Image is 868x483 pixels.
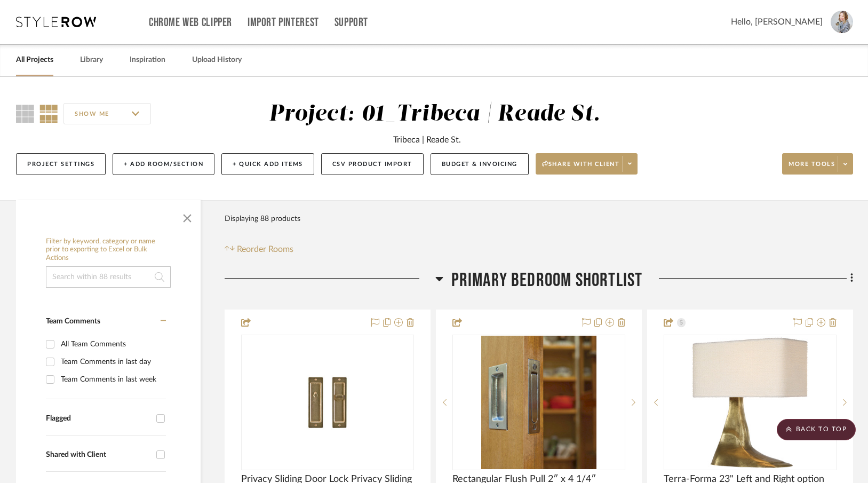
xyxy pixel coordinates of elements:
[177,205,198,227] button: Close
[16,153,106,175] button: Project Settings
[542,160,620,176] span: Share with client
[61,353,163,370] div: Team Comments in last day
[683,336,817,469] img: Terra-Forma 23" Left and Right option Table Lamp
[451,269,643,292] span: Primary Bedroom SHORTLIST
[248,18,319,27] a: Import Pinterest
[731,15,823,28] span: Hello, [PERSON_NAME]
[261,336,394,469] img: Privacy Sliding Door Lock Privacy Sliding Door Lock (Sliding Door Lock - SDL-S-PR) Exterior Escut...
[777,419,856,440] scroll-to-top-button: BACK TO TOP
[225,208,300,229] div: Displaying 88 products
[46,414,151,423] div: Flagged
[789,160,835,176] span: More tools
[225,243,293,256] button: Reorder Rooms
[321,153,424,175] button: CSV Product Import
[481,336,596,469] img: Rectangular Flush Pull 2″ x 4 1/4″ Rectangular Flush Pull (FP204): 2" x 4 1/4"
[16,53,53,67] a: All Projects
[46,318,100,325] span: Team Comments
[831,11,853,33] img: avatar
[192,53,242,67] a: Upload History
[393,133,461,146] div: Tribeca | Reade St.
[46,266,171,288] input: Search within 88 results
[46,237,171,263] h6: Filter by keyword, category or name prior to exporting to Excel or Bulk Actions
[61,336,163,353] div: All Team Comments
[113,153,214,175] button: + Add Room/Section
[782,153,853,175] button: More tools
[335,18,368,27] a: Support
[237,243,293,256] span: Reorder Rooms
[130,53,165,67] a: Inspiration
[80,53,103,67] a: Library
[46,450,151,460] div: Shared with Client
[149,18,232,27] a: Chrome Web Clipper
[61,371,163,388] div: Team Comments in last week
[221,153,314,175] button: + Quick Add Items
[536,153,638,175] button: Share with client
[269,103,600,125] div: Project: 01_Tribeca | Reade St.
[431,153,529,175] button: Budget & Invoicing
